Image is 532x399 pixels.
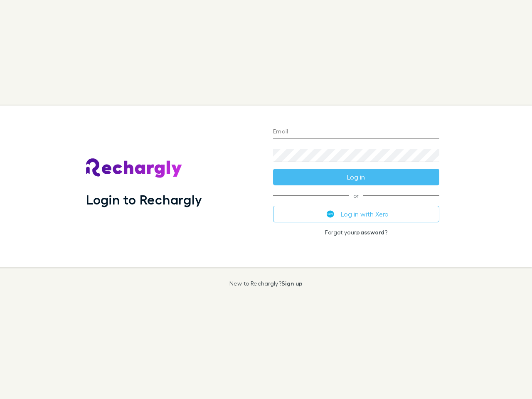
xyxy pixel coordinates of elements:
a: password [356,229,384,236]
button: Log in with Xero [273,206,439,222]
img: Xero's logo [327,210,334,218]
h1: Login to Rechargly [86,192,202,207]
p: Forgot your ? [273,229,439,236]
p: New to Rechargly? [229,280,303,287]
img: Rechargly's Logo [86,158,182,178]
button: Log in [273,169,439,185]
a: Sign up [281,280,303,287]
